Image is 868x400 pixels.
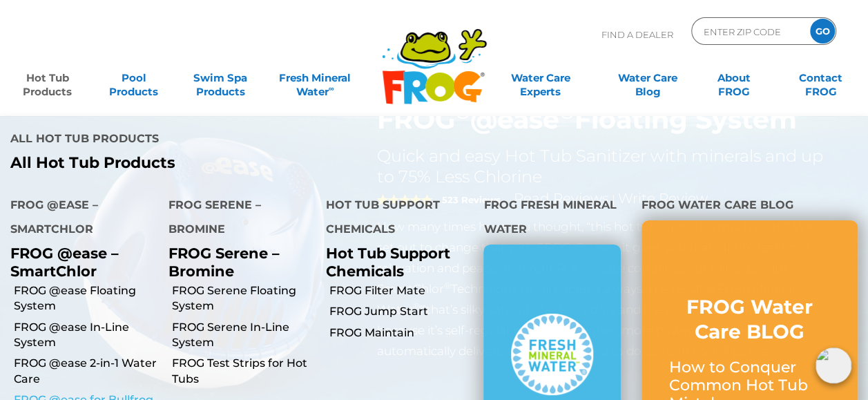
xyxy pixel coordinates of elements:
[168,245,305,279] p: FROG Serene – Bromine
[171,356,315,387] a: FROG Test Strips for Hot Tubs
[171,320,315,351] a: FROG Serene In-Line System
[14,356,157,387] a: FROG @ease 2-in-1 Water Care
[485,64,595,92] a: Water CareExperts
[326,245,463,279] p: Hot Tub Support Chemicals
[273,64,358,92] a: Fresh MineralWater∞
[186,64,253,92] a: Swim SpaProducts
[100,64,167,92] a: PoolProducts
[329,325,473,341] a: FROG Maintain
[816,347,851,383] img: openIcon
[642,193,858,220] h4: FROG Water Care Blog
[329,304,473,319] a: FROG Jump Start
[171,283,315,314] a: FROG Serene Floating System
[483,193,620,245] h4: FROG Fresh Mineral Water
[14,320,157,351] a: FROG @ease In-Line System
[700,64,767,92] a: AboutFROG
[168,193,305,245] h4: FROG Serene – Bromine
[810,19,835,44] input: GO
[10,154,423,172] a: All Hot Tub Products
[14,283,157,314] a: FROG @ease Floating System
[787,64,854,92] a: ContactFROG
[329,84,334,93] sup: ∞
[10,193,147,245] h4: FROG @ease – SmartChlor
[669,294,830,345] h3: FROG Water Care BLOG
[10,126,423,154] h4: All Hot Tub Products
[601,17,673,52] p: Find A Dealer
[10,245,147,279] p: FROG @ease – SmartChlor
[14,64,81,92] a: Hot TubProducts
[329,283,473,298] a: FROG Filter Mate
[614,64,681,92] a: Water CareBlog
[326,193,463,245] h4: Hot Tub Support Chemicals
[702,21,795,41] input: Zip Code Form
